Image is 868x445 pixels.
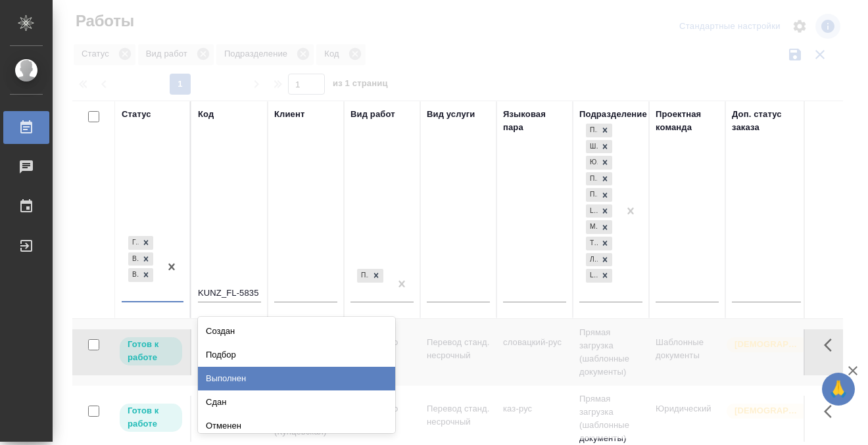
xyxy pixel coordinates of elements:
[586,253,598,267] div: Локализация
[586,188,598,202] div: Проектная группа
[198,108,214,121] div: Код
[128,252,139,266] div: В работе
[579,108,647,121] div: Подразделение
[356,268,385,284] div: Приёмка по качеству
[350,108,395,121] div: Вид работ
[585,252,614,268] div: Прямая загрузка (шаблонные документы), Шаблонные документы, Юридический, Проектный офис, Проектна...
[122,108,151,121] div: Статус
[586,220,598,234] div: Медицинский
[586,124,598,137] div: Прямая загрузка (шаблонные документы)
[274,108,304,121] div: Клиент
[503,108,566,134] div: Языковая пара
[427,108,475,121] div: Вид услуги
[198,367,395,390] div: Выполнен
[586,237,598,250] div: Технический
[586,156,598,170] div: Юридический
[816,329,848,361] button: Здесь прячутся важные кнопки
[128,404,174,431] p: Готов к работе
[198,390,395,414] div: Сдан
[816,396,848,427] button: Здесь прячутся важные кнопки
[585,139,614,155] div: Прямая загрузка (шаблонные документы), Шаблонные документы, Юридический, Проектный офис, Проектна...
[128,338,174,364] p: Готов к работе
[656,108,719,134] div: Проектная команда
[822,373,855,406] button: 🙏
[585,122,614,139] div: Прямая загрузка (шаблонные документы), Шаблонные документы, Юридический, Проектный офис, Проектна...
[585,235,614,252] div: Прямая загрузка (шаблонные документы), Шаблонные документы, Юридический, Проектный офис, Проектна...
[198,414,395,438] div: Отменен
[586,269,598,283] div: LocQA
[732,108,801,134] div: Доп. статус заказа
[827,375,850,403] span: 🙏
[127,267,155,283] div: Готов к работе, В работе, В ожидании
[127,235,155,251] div: Готов к работе, В работе, В ожидании
[118,336,183,367] div: Исполнитель может приступить к работе
[585,219,614,235] div: Прямая загрузка (шаблонные документы), Шаблонные документы, Юридический, Проектный офис, Проектна...
[585,171,614,187] div: Прямая загрузка (шаблонные документы), Шаблонные документы, Юридический, Проектный офис, Проектна...
[128,268,139,282] div: В ожидании
[586,172,598,186] div: Проектный офис
[585,203,614,220] div: Прямая загрузка (шаблонные документы), Шаблонные документы, Юридический, Проектный офис, Проектна...
[198,319,395,343] div: Создан
[127,251,155,268] div: Готов к работе, В работе, В ожидании
[585,268,614,284] div: Прямая загрузка (шаблонные документы), Шаблонные документы, Юридический, Проектный офис, Проектна...
[586,140,598,154] div: Шаблонные документы
[586,204,598,218] div: LegalQA
[198,343,395,367] div: Подбор
[118,402,183,433] div: Исполнитель может приступить к работе
[585,154,614,171] div: Прямая загрузка (шаблонные документы), Шаблонные документы, Юридический, Проектный офис, Проектна...
[357,269,369,283] div: Приёмка по качеству
[128,236,139,250] div: Готов к работе
[585,187,614,203] div: Прямая загрузка (шаблонные документы), Шаблонные документы, Юридический, Проектный офис, Проектна...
